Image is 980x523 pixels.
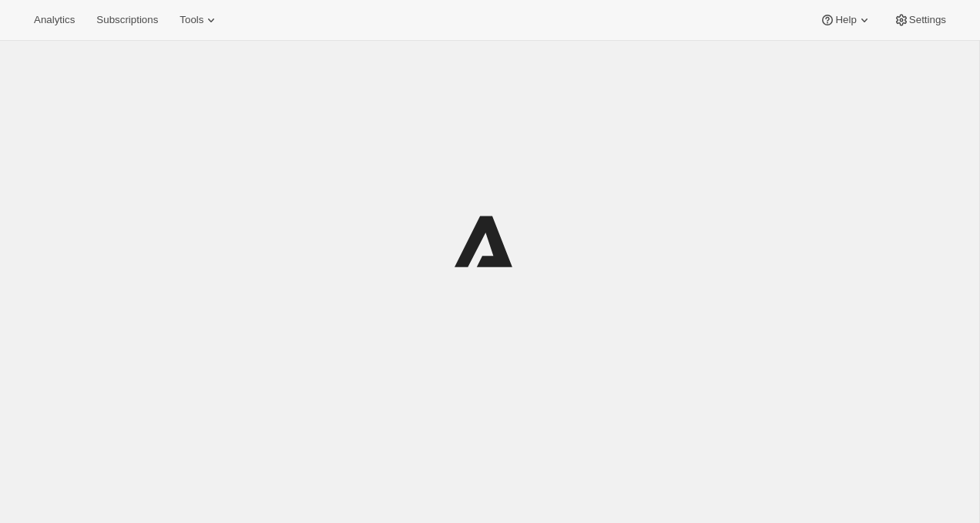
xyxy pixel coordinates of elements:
[884,9,955,31] button: Settings
[96,14,158,26] span: Subscriptions
[34,14,75,26] span: Analytics
[87,9,167,31] button: Subscriptions
[180,14,203,26] span: Tools
[909,14,946,26] span: Settings
[811,9,881,31] button: Help
[835,14,856,26] span: Help
[25,9,84,31] button: Analytics
[170,9,228,31] button: Tools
